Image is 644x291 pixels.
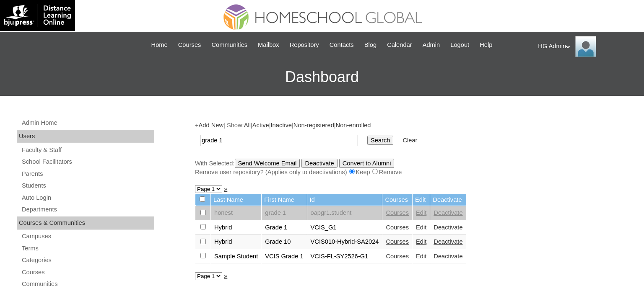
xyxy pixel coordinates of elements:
div: Users [17,130,154,143]
a: Home [147,40,172,50]
div: Courses & Communities [17,216,154,230]
a: Admin [418,40,444,50]
a: Courses [21,267,154,278]
input: Convert to Alumni [339,159,395,168]
a: Auto Login [21,193,154,203]
span: Help [480,40,492,50]
img: HG Admin Visayas [575,36,596,57]
div: HG Admin [538,36,636,57]
a: All [244,122,251,129]
a: Logout [446,40,473,50]
a: Campuses [21,231,154,242]
a: Mailbox [254,40,283,50]
td: VCIS Grade 1 [262,250,306,264]
a: Contacts [325,40,358,50]
div: + | Show: | | | | [195,121,610,176]
span: Mailbox [258,40,279,50]
a: Deactivate [434,224,462,231]
td: Grade 10 [262,235,306,249]
td: VCIS-FL-SY2526-G1 [307,250,382,264]
a: Departments [21,204,154,215]
span: Home [151,40,168,50]
a: Non-registered [293,122,334,129]
a: Calendar [383,40,416,50]
a: Terms [21,243,154,254]
a: Edit [416,238,426,245]
div: Remove user repository? (Applies only to deactivations) Keep Remove [195,168,610,177]
td: Edit [413,194,430,206]
td: honest [211,206,261,220]
a: Courses [386,209,409,216]
img: logo-white.png [4,4,71,27]
td: Id [307,194,382,206]
a: Communities [207,40,252,50]
td: VCIS010-Hybrid-SA2024 [307,235,382,249]
a: Faculty & Staff [21,145,154,155]
a: Help [475,40,496,50]
td: Deactivate [430,194,466,206]
a: Non-enrolled [336,122,371,129]
input: Send Welcome Email [235,159,300,168]
a: Inactive [271,122,292,129]
a: Courses [174,40,205,50]
a: Courses [386,224,409,231]
a: Edit [416,224,426,231]
a: School Facilitators [21,157,154,167]
a: Deactivate [434,253,462,260]
td: grade 1 [262,206,306,220]
input: Deactivate [301,159,337,168]
a: Add New [199,122,223,129]
a: Courses [386,238,409,245]
span: Repository [290,40,319,50]
span: Courses [178,40,201,50]
td: oapgr1.student [307,206,382,220]
a: Parents [21,169,154,179]
span: Blog [364,40,377,50]
input: Search [200,135,358,146]
span: Communities [211,40,247,50]
a: Blog [360,40,381,50]
span: Calendar [387,40,412,50]
a: Clear [402,137,417,144]
td: Hybrid [211,235,261,249]
a: Admin Home [21,118,154,128]
span: Admin [423,40,440,50]
td: First Name [262,194,306,206]
td: Courses [382,194,412,206]
a: Courses [386,253,409,260]
div: With Selected: [195,159,610,177]
td: Sample Student [211,250,261,264]
a: Students [21,180,154,191]
td: Hybrid [211,221,261,235]
td: Last Name [211,194,261,206]
a: » [224,273,227,279]
a: » [224,185,227,192]
a: Edit [416,209,426,216]
a: Deactivate [434,238,462,245]
a: Repository [286,40,323,50]
td: VCIS_G1 [307,221,382,235]
a: Active [252,122,269,129]
a: Edit [416,253,426,260]
h3: Dashboard [4,58,640,96]
a: Deactivate [434,209,462,216]
span: Contacts [330,40,354,50]
a: Communities [21,279,154,289]
span: Logout [450,40,469,50]
a: Categories [21,255,154,265]
input: Search [367,136,393,145]
td: Grade 1 [262,221,306,235]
